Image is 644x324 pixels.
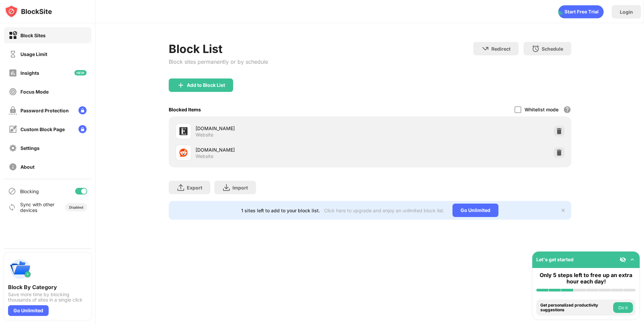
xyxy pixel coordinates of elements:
img: x-button.svg [560,208,566,213]
div: Whitelist mode [525,107,558,112]
div: Block sites permanently or by schedule [169,58,268,65]
div: Add to Block List [187,83,225,88]
div: Password Protection [20,108,69,113]
div: animation [558,5,604,18]
div: Login [620,9,633,15]
img: blocking-icon.svg [8,187,16,195]
img: settings-off.svg [9,144,17,152]
img: logo-blocksite.svg [5,5,52,18]
div: Import [232,185,248,191]
div: Blocking [20,188,39,194]
div: Disabled [69,205,83,209]
img: lock-menu.svg [78,125,87,133]
div: Website [196,132,213,138]
img: push-categories.svg [8,257,32,281]
img: sync-icon.svg [8,203,16,211]
div: 1 sites left to add to your block list. [241,208,320,213]
div: Settings [20,145,40,151]
div: Save more time by blocking thousands of sites in a single click [8,292,87,303]
div: Let's get started [536,257,574,262]
div: Custom Block Page [20,126,65,132]
img: time-usage-off.svg [9,50,17,58]
div: Block Sites [20,33,46,38]
div: Focus Mode [20,89,49,95]
img: focus-off.svg [9,88,17,96]
div: Go Unlimited [452,204,498,217]
img: password-protection-off.svg [9,106,17,115]
div: [DOMAIN_NAME] [196,146,370,153]
img: insights-off.svg [9,69,17,77]
div: Block By Category [8,284,87,290]
div: Block List [169,42,268,56]
div: About [20,164,35,170]
div: Insights [20,70,39,76]
img: lock-menu.svg [78,106,87,114]
img: favicons [179,149,187,157]
div: Export [187,185,202,191]
div: Schedule [542,46,563,52]
div: Only 5 steps left to free up an extra hour each day! [536,272,636,285]
img: about-off.svg [9,163,17,171]
div: Usage Limit [20,51,47,57]
div: [DOMAIN_NAME] [196,125,370,132]
div: Go Unlimited [8,305,49,316]
button: Do it [613,302,633,313]
img: new-icon.svg [74,70,87,75]
div: Website [196,153,213,159]
img: favicons [179,127,187,135]
div: Click here to upgrade and enjoy an unlimited block list. [324,208,444,213]
div: Blocked Items [169,107,201,112]
div: Get personalized productivity suggestions [540,303,611,313]
img: block-on.svg [9,31,17,40]
div: Redirect [491,46,511,52]
img: customize-block-page-off.svg [9,125,17,133]
div: Sync with other devices [20,202,55,213]
img: omni-setup-toggle.svg [629,256,636,263]
img: eye-not-visible.svg [620,256,626,263]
